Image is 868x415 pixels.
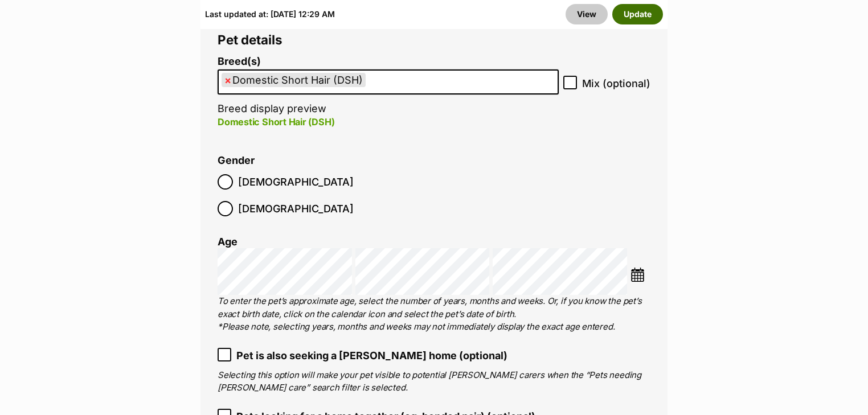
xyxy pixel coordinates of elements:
[222,73,366,87] li: Domestic Short Hair (DSH)
[582,76,650,91] span: Mix (optional)
[218,56,559,141] li: Breed display preview
[612,4,663,24] button: Update
[218,295,650,334] p: To enter the pet’s approximate age, select the number of years, months and weeks. Or, if you know...
[224,73,231,87] span: ×
[566,4,608,24] a: View
[205,4,335,24] div: Last updated at: [DATE] 12:29 AM
[218,369,650,395] p: Selecting this option will make your pet visible to potential [PERSON_NAME] carers when the “Pets...
[218,56,559,68] label: Breed(s)
[218,155,255,167] label: Gender
[218,32,282,47] span: Pet details
[630,268,645,282] img: ...
[238,174,354,190] span: [DEMOGRAPHIC_DATA]
[218,236,238,248] label: Age
[218,115,559,129] p: Domestic Short Hair (DSH)
[238,201,354,216] span: [DEMOGRAPHIC_DATA]
[236,348,507,363] span: Pet is also seeking a [PERSON_NAME] home (optional)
